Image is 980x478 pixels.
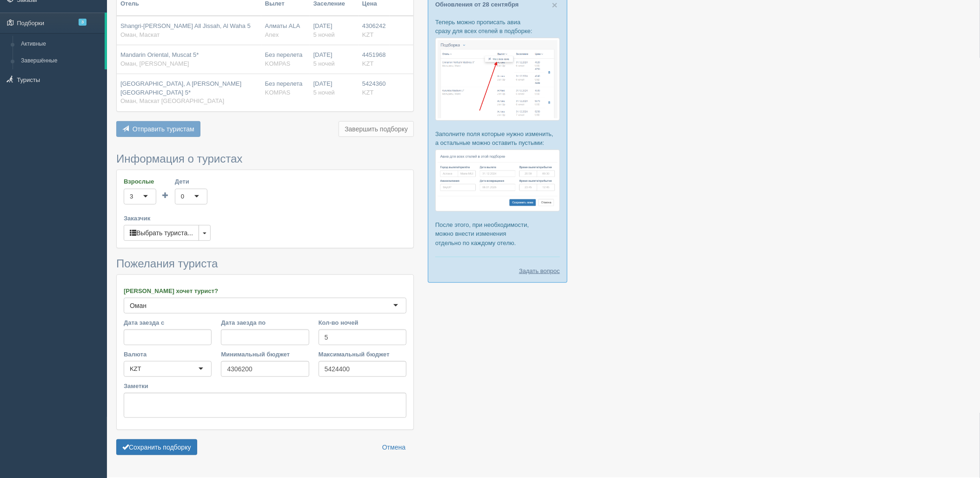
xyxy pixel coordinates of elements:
[362,22,386,29] span: 4306242
[435,1,519,8] a: Обновления от 28 сентября
[120,51,199,58] span: Mandarin Oriental, Muscat 5*
[221,350,309,359] label: Минимальный бюджет
[313,51,355,68] div: [DATE]
[124,382,407,390] label: Заметки
[313,31,335,38] span: 5 ночей
[124,177,156,186] label: Взрослые
[435,18,560,35] p: Теперь можно прописать авиа сразу для всех отелей в подборке:
[124,214,407,223] label: Заказчик
[116,153,414,165] h3: Информация о туристах
[435,150,560,212] img: %D0%BF%D0%BE%D0%B4%D0%B1%D0%BE%D1%80%D0%BA%D0%B0-%D0%B0%D0%B2%D0%B8%D0%B0-2-%D1%81%D1%80%D0%BC-%D...
[175,177,207,186] label: Дети
[362,51,386,58] span: 4451968
[120,22,251,29] span: Shangri-[PERSON_NAME] All Jissah, Al Waha 5
[313,60,335,67] span: 5 ночей
[265,31,279,38] span: Anex
[319,318,407,327] label: Кол-во ночей
[319,350,407,359] label: Максимальный бюджет
[362,80,386,87] span: 5424360
[181,192,184,201] div: 0
[265,22,306,39] div: Алматы ALA
[124,318,212,327] label: Дата заезда с
[116,439,197,455] button: Сохранить подборку
[130,192,133,201] div: 3
[130,301,147,310] div: Оман
[17,36,105,53] a: Активные
[124,350,212,359] label: Валюта
[265,60,291,67] span: KOMPAS
[435,130,560,147] p: Заполните поля которые нужно изменить, а остальные можно оставить пустыми:
[435,38,560,120] img: %D0%BF%D0%BE%D0%B4%D0%B1%D0%BE%D1%80%D0%BA%D0%B0-%D0%B0%D0%B2%D0%B8%D0%B0-1-%D1%81%D1%80%D0%BC-%D...
[362,60,374,67] span: KZT
[265,89,291,96] span: KOMPAS
[116,257,218,270] span: Пожелания туриста
[313,22,355,39] div: [DATE]
[116,121,200,137] button: Отправить туристам
[362,31,374,38] span: KZT
[124,287,407,295] label: [PERSON_NAME] хочет турист?
[79,19,87,26] span: 3
[120,31,160,38] span: Оман, Маскат
[339,121,414,137] button: Завершить подборку
[17,53,105,69] a: Завершённые
[120,60,189,67] span: Оман, [PERSON_NAME]
[435,220,560,247] p: После этого, при необходимости, можно внести изменения отдельно по каждому отелю.
[313,89,335,96] span: 5 ночей
[519,266,560,275] a: Задать вопрос
[265,80,306,97] div: Без перелета
[362,89,374,96] span: KZT
[265,51,306,68] div: Без перелета
[124,225,199,241] button: Выбрать туриста...
[120,80,241,96] span: [GEOGRAPHIC_DATA], A [PERSON_NAME][GEOGRAPHIC_DATA] 5*
[120,97,224,104] span: Оман, Маскат [GEOGRAPHIC_DATA]
[319,329,407,345] input: 7-10 или 7,10,14
[133,125,194,133] span: Отправить туристам
[376,439,412,455] a: Отмена
[130,364,141,374] div: KZT
[313,80,355,97] div: [DATE]
[221,318,309,327] label: Дата заезда по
